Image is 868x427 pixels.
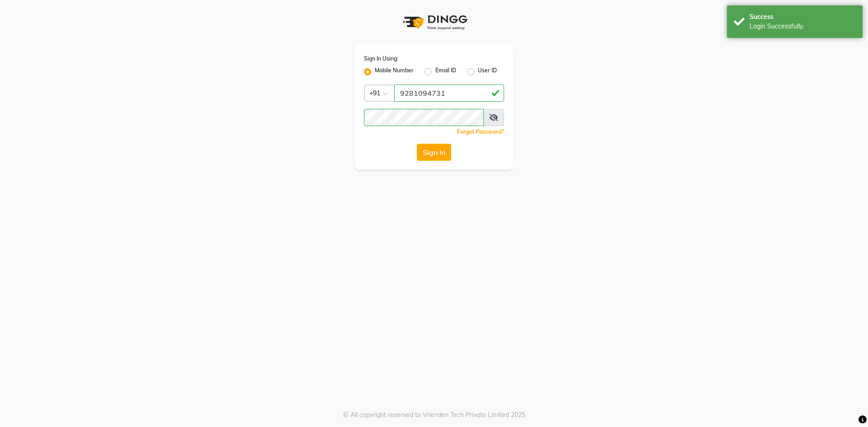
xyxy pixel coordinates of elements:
img: logo1.svg [398,9,470,36]
div: Login Successfully. [750,22,856,31]
input: Username [394,84,504,102]
button: Sign In [417,144,451,161]
input: Username [364,109,484,126]
label: Sign In Using: [364,55,398,63]
div: Success [750,12,856,22]
label: User ID [478,66,497,77]
label: Mobile Number [375,66,414,77]
a: Forgot Password? [457,128,504,135]
label: Email ID [435,66,456,77]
